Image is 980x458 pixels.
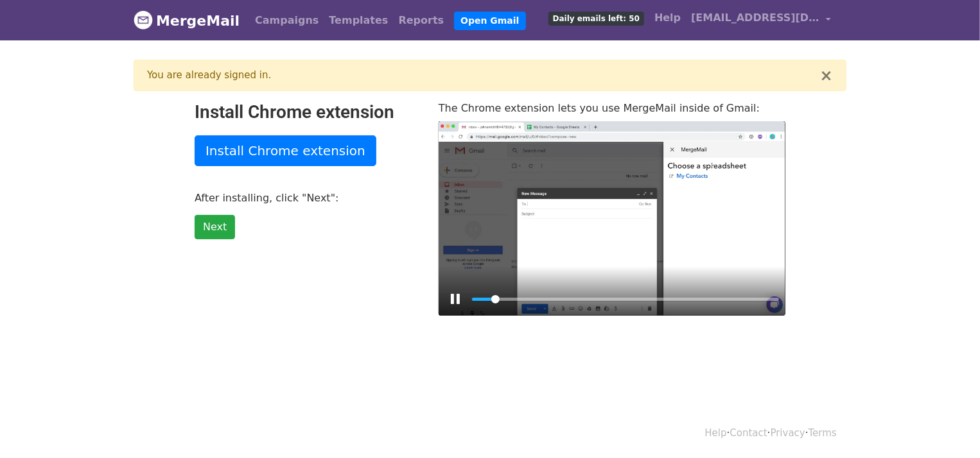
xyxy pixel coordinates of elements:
[686,5,836,35] a: [EMAIL_ADDRESS][DOMAIN_NAME]
[134,10,153,30] img: MergeMail logo
[195,101,419,123] h2: Install Chrome extension
[916,396,980,458] iframe: Chat Widget
[543,5,649,31] a: Daily emails left: 50
[472,293,779,305] input: Seek
[548,12,644,26] span: Daily emails left: 50
[250,8,324,33] a: Campaigns
[649,5,686,31] a: Help
[195,215,235,239] a: Next
[730,427,767,439] a: Contact
[454,12,525,30] a: Open Gmail
[445,289,466,309] button: Play
[439,101,785,115] p: The Chrome extension lets you use MergeMail inside of Gmail:
[691,10,819,26] span: [EMAIL_ADDRESS][DOMAIN_NAME]
[195,135,376,166] a: Install Chrome extension
[820,68,833,83] button: ×
[324,8,393,33] a: Templates
[809,427,837,439] a: Terms
[394,8,450,33] a: Reports
[705,427,727,439] a: Help
[147,68,820,83] div: You are already signed in.
[134,7,240,34] a: MergeMail
[771,427,805,439] a: Privacy
[195,191,419,205] p: After installing, click "Next":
